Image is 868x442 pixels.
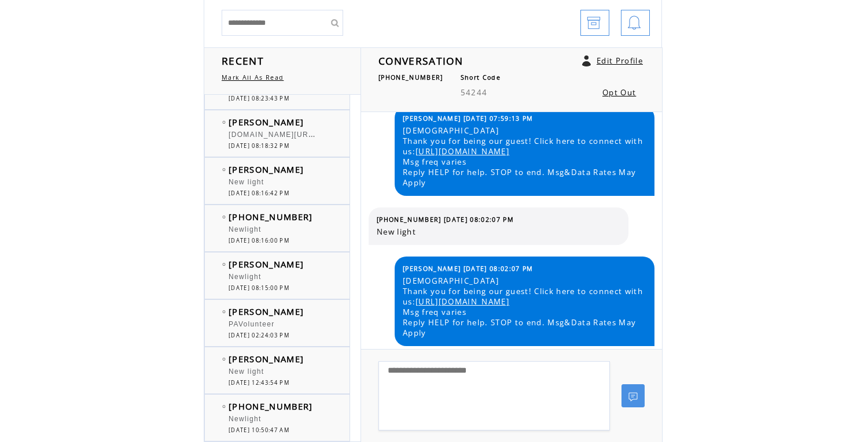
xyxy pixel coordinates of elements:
[222,73,284,81] a: Mark All As Read
[461,87,488,98] span: 54244
[415,296,509,307] a: [URL][DOMAIN_NAME]
[229,116,304,128] span: [PERSON_NAME]
[403,114,534,122] span: [PERSON_NAME] [DATE] 07:59:13 PM
[222,358,226,361] img: bulletEmpty.png
[229,379,289,387] span: [DATE] 12:43:54 PM
[378,54,463,68] span: CONVERSATION
[326,10,343,36] input: Submit
[222,310,226,313] img: bulletEmpty.png
[229,164,304,175] span: [PERSON_NAME]
[222,168,226,171] img: bulletEmpty.png
[229,95,289,102] span: [DATE] 08:23:43 PM
[378,73,443,81] span: [PHONE_NUMBER]
[587,10,601,36] img: archive.png
[229,178,264,186] span: New light
[582,55,591,66] a: Click to edit user profile
[377,216,514,224] span: [PHONE_NUMBER] [DATE] 08:02:07 PM
[222,216,226,218] img: bulletEmpty.png
[222,263,226,266] img: bulletEmpty.png
[229,237,289,244] span: [DATE] 08:16:00 PM
[229,320,275,328] span: PAVolunteer
[229,415,262,423] span: Newlight
[229,353,304,365] span: [PERSON_NAME]
[597,55,643,66] a: Edit Profile
[377,226,620,237] span: New light
[229,273,262,281] span: Newlight
[229,284,289,292] span: [DATE] 08:15:00 PM
[229,225,262,233] span: Newlight
[403,265,534,273] span: [PERSON_NAME] [DATE] 08:02:07 PM
[627,10,641,36] img: bell.png
[229,426,289,434] span: [DATE] 10:50:47 AM
[229,211,313,222] span: [PHONE_NUMBER]
[415,146,509,157] a: [URL][DOMAIN_NAME]
[222,54,264,68] span: RECENT
[229,306,304,317] span: [PERSON_NAME]
[461,73,501,81] span: Short Code
[229,400,313,412] span: [PHONE_NUMBER]
[403,125,646,188] span: [DEMOGRAPHIC_DATA] Thank you for being our guest! Click here to connect with us: Msg freq varies ...
[222,121,226,124] img: bulletEmpty.png
[229,332,289,339] span: [DATE] 02:24:03 PM
[403,276,646,338] span: [DEMOGRAPHIC_DATA] Thank you for being our guest! Click here to connect with us: Msg freq varies ...
[229,128,316,139] span: [DOMAIN_NAME][URL]
[602,87,636,98] a: Opt Out
[229,367,264,376] span: New light
[222,405,226,408] img: bulletEmpty.png
[229,258,304,270] span: [PERSON_NAME]
[229,142,289,150] span: [DATE] 08:18:32 PM
[229,190,289,197] span: [DATE] 08:16:42 PM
